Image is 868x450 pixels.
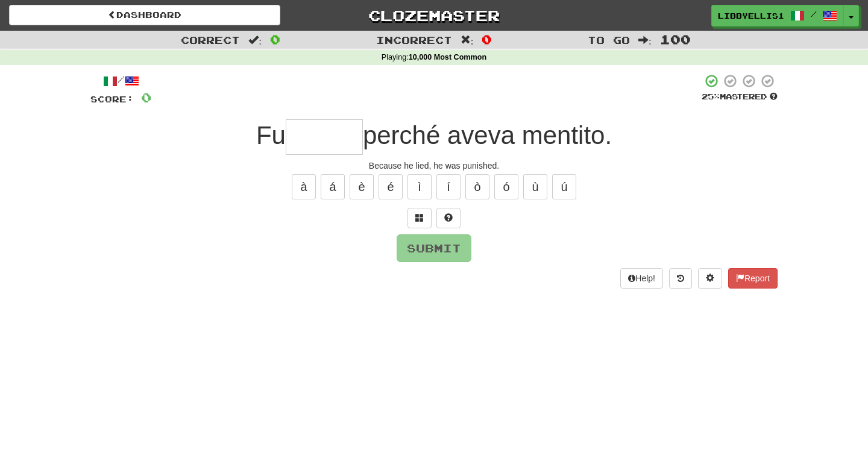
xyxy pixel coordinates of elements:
[321,174,345,199] button: á
[407,174,432,199] button: ì
[256,121,286,149] span: Fu
[248,35,262,45] span: :
[588,34,630,46] span: To go
[669,268,692,289] button: Round history (alt+y)
[620,268,663,289] button: Help!
[702,92,720,101] span: 25 %
[660,32,691,46] span: 100
[379,174,403,199] button: é
[298,5,570,26] a: Clozemaster
[397,234,471,262] button: Submit
[718,10,784,21] span: Libbyellis1
[494,174,518,199] button: ó
[728,268,778,289] button: Report
[436,208,461,228] button: Single letter hint - you only get 1 per sentence and score half the points! alt+h
[90,160,778,172] div: Because he lied, he was punished.
[811,10,817,18] span: /
[409,53,486,61] strong: 10,000 Most Common
[350,174,374,199] button: è
[465,174,489,199] button: ò
[376,34,452,46] span: Incorrect
[9,5,280,25] a: Dashboard
[482,32,492,46] span: 0
[702,92,778,102] div: Mastered
[90,73,151,89] div: /
[292,174,316,199] button: à
[711,5,844,27] a: Libbyellis1 /
[461,35,474,45] span: :
[407,208,432,228] button: Switch sentence to multiple choice alt+p
[270,32,280,46] span: 0
[638,35,652,45] span: :
[552,174,576,199] button: ú
[141,90,151,105] span: 0
[523,174,547,199] button: ù
[436,174,461,199] button: í
[90,94,134,104] span: Score:
[181,34,240,46] span: Correct
[363,121,612,149] span: perché aveva mentito.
